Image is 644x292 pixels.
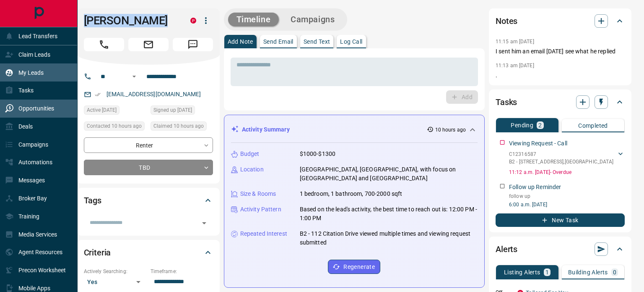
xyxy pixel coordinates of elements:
[84,190,213,210] div: Tags
[84,268,146,275] p: Actively Searching:
[435,126,466,134] p: 10 hours ago
[300,205,478,223] p: Based on the lead's activity, the best time to reach out is: 12:00 PM - 1:00 PM
[198,217,210,229] button: Open
[190,18,196,24] div: property.ca
[95,92,101,97] svg: Email Verified
[509,183,561,192] p: Follow up Reminder
[240,165,264,174] p: Location
[240,150,260,158] p: Budget
[84,137,213,153] div: Renter
[496,39,534,45] p: 11:15 am [DATE]
[84,105,146,117] div: Sat Oct 11 2025
[151,105,213,117] div: Sat Oct 11 2025
[84,194,101,207] h2: Tags
[151,121,213,133] div: Sun Oct 12 2025
[509,150,613,158] p: C12316587
[240,229,287,238] p: Repeated Interest
[228,13,279,26] button: Timeline
[263,39,293,45] p: Send Email
[300,229,478,247] p: B2 - 112 Citation Drive viewed multiple times and viewing request submitted
[496,95,517,109] h2: Tasks
[87,122,142,130] span: Contacted 10 hours ago
[509,192,625,200] p: follow up
[84,38,124,51] span: Call
[568,269,608,275] p: Building Alerts
[578,123,608,129] p: Completed
[282,13,343,26] button: Campaigns
[504,269,540,275] p: Listing Alerts
[509,139,567,148] p: Viewing Request - Call
[613,269,616,275] p: 0
[300,165,478,183] p: [GEOGRAPHIC_DATA], [GEOGRAPHIC_DATA], with focus on [GEOGRAPHIC_DATA] and [GEOGRAPHIC_DATA]
[240,189,276,198] p: Size & Rooms
[328,260,380,274] button: Regenerate
[84,246,111,259] h2: Criteria
[240,205,281,214] p: Activity Pattern
[228,39,253,45] p: Add Note
[84,14,178,27] h1: [PERSON_NAME]
[300,189,402,198] p: 1 bedroom, 1 bathroom, 700-2000 sqft
[84,242,213,263] div: Criteria
[509,201,625,208] p: 6:00 a.m. [DATE]
[496,242,517,256] h2: Alerts
[151,268,213,275] p: Timeframe:
[496,11,625,31] div: Notes
[304,39,330,45] p: Send Text
[496,14,517,28] h2: Notes
[84,275,146,289] div: Yes
[340,39,362,45] p: Log Call
[511,122,533,128] p: Pending
[496,71,625,80] p: .
[509,168,625,176] p: 11:12 a.m. [DATE] - Overdue
[128,38,169,51] span: Email
[496,63,534,68] p: 11:13 am [DATE]
[496,213,625,227] button: New Task
[496,92,625,112] div: Tasks
[87,106,117,114] span: Active [DATE]
[509,149,625,167] div: C12316587B2 - [STREET_ADDRESS],[GEOGRAPHIC_DATA]
[300,150,335,158] p: $1000-$1300
[509,158,613,166] p: B2 - [STREET_ADDRESS] , [GEOGRAPHIC_DATA]
[173,38,213,51] span: Message
[496,239,625,259] div: Alerts
[84,160,213,175] div: TBD
[231,122,478,137] div: Activity Summary10 hours ago
[129,71,139,82] button: Open
[153,106,192,114] span: Signed up [DATE]
[538,122,542,128] p: 2
[84,121,146,133] div: Sun Oct 12 2025
[153,122,204,130] span: Claimed 10 hours ago
[545,269,549,275] p: 1
[496,47,625,56] p: I sent him an email [DATE] see what he replied
[106,91,201,97] a: [EMAIL_ADDRESS][DOMAIN_NAME]
[242,125,290,134] p: Activity Summary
